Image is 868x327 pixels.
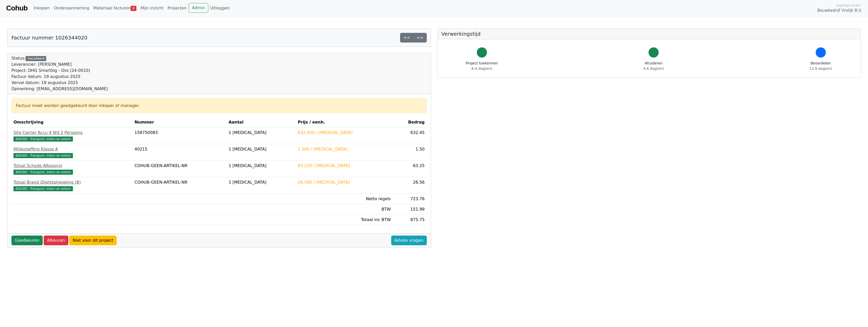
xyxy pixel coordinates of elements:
td: COHUB-GEEN-ARTIKEL-NR [132,161,226,177]
div: Totaal Schade Afkoop(a) [13,163,130,169]
th: Bedrag [393,117,427,128]
td: 723.76 [393,194,427,204]
div: Factuur datum: 19 augustus 2025 [11,74,108,80]
div: Status: [11,55,108,92]
div: 1 [MEDICAL_DATA] [229,130,294,136]
td: COHUB-GEEN-ARTIKEL-NR [132,177,226,194]
span: 400300 - Transport, intern en extern [13,153,73,158]
a: Inkopen [31,3,52,13]
a: Goedkeuren [11,236,43,245]
a: Uitloggen [208,3,232,13]
div: Totaal Brand /Diefstalregeling (B) [13,179,130,185]
a: << [400,33,414,43]
div: 632.450 / [MEDICAL_DATA] [298,130,391,136]
span: 400300 - Transport, intern en extern [13,186,73,191]
a: Site Carrier Accu 4 Wd 2 Persoons400300 - Transport, intern en extern [13,130,130,142]
td: 26.56 [393,177,427,194]
div: Verval datum: 19 augustus 2025 [11,80,108,86]
a: Advies vragen [391,236,427,245]
a: Niet voor dit project [69,236,117,245]
a: Milieuheffing Klasse A400300 - Transport, intern en extern [13,146,130,158]
div: 1 [MEDICAL_DATA] [229,179,294,185]
div: Gecodeerd [26,56,46,61]
div: Beoordelen [809,61,832,71]
span: 6.4 dag(en) [471,66,492,71]
a: Projecten [166,3,189,13]
a: Onderaanneming [52,3,91,13]
td: 875.75 [393,215,427,225]
div: 1 [MEDICAL_DATA] [229,163,294,169]
div: Factuur moet worden goedgekeurd door inkoper of manager. [16,103,422,109]
span: 4.6 dag(en) [643,66,664,71]
div: Project toekennen [466,61,498,71]
div: 26.560 / [MEDICAL_DATA] [298,179,391,185]
div: Milieuheffing Klasse A [13,146,130,152]
td: 40215 [132,144,226,161]
a: Materiaal facturen8 [91,3,138,13]
h5: Verwerkingstijd [441,31,857,37]
td: Netto regels [296,194,393,204]
a: Mijn inzicht [138,3,166,13]
div: Afcoderen [643,61,664,71]
th: Nummer [132,117,226,128]
td: 1.50 [393,144,427,161]
a: Totaal Brand /Diefstalregeling (B)400300 - Transport, intern en extern [13,179,130,192]
span: 400300 - Transport, intern en extern [13,137,73,142]
a: Cohub [6,2,27,14]
td: 632.45 [393,128,427,144]
a: Totaal Schade Afkoop(a)400300 - Transport, intern en extern [13,163,130,175]
th: Aantal [227,117,296,128]
div: Opmerking: [EMAIL_ADDRESS][DOMAIN_NAME] [11,86,108,92]
th: Prijs / eenh. [296,117,393,128]
span: 8 [131,6,136,11]
span: 13.9 dag(en) [809,66,832,71]
a: >> [413,33,427,43]
a: Afkeuren [44,236,68,245]
div: 63.250 / [MEDICAL_DATA] [298,163,391,169]
a: Admin [189,3,208,13]
div: Site Carrier Accu 4 Wd 2 Persoons [13,130,130,136]
td: 158750083 [132,128,226,144]
td: 63.25 [393,161,427,177]
div: 1.500 / [MEDICAL_DATA] [298,146,391,152]
span: Bouwbedrijf Vrolijk B.V. [817,8,862,13]
td: Totaal inc BTW [296,215,393,225]
div: 1 [MEDICAL_DATA] [229,146,294,152]
td: 151.99 [393,204,427,215]
h5: Factuur nummer 1026344020 [11,35,87,41]
th: Omschrijving [11,117,132,128]
span: Ingelogd onder: [836,3,862,8]
span: 400300 - Transport, intern en extern [13,170,73,175]
div: Project: DHG Smartlog - Oss (24-0010) [11,67,108,74]
div: Leverancier: [PERSON_NAME] [11,61,108,67]
td: BTW [296,204,393,215]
